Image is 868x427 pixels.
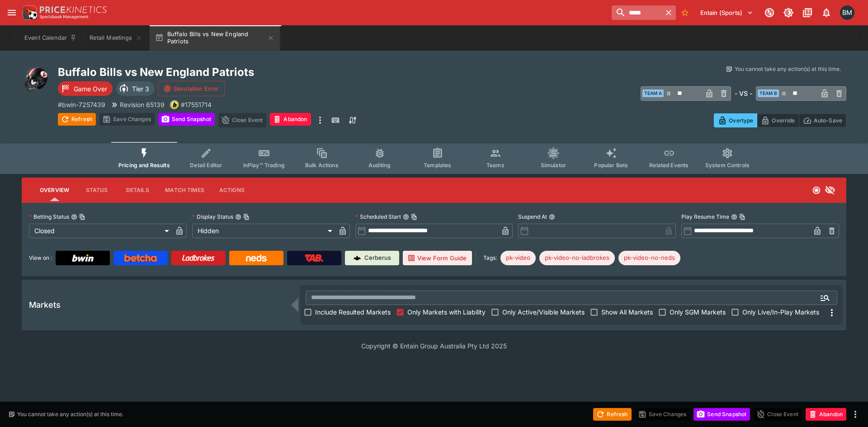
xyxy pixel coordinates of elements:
[729,116,753,125] p: Overtype
[246,254,266,262] img: Neds
[806,408,846,421] button: Abandon
[739,214,745,220] button: Copy To Clipboard
[158,81,225,96] button: Simulation Error
[29,251,52,265] label: View on :
[731,214,737,220] button: Play Resume TimeCopy To Clipboard
[486,162,505,169] span: Teams
[364,253,391,263] p: Cerberus
[158,113,215,126] button: Send Snapshot
[117,179,158,201] button: Details
[84,25,147,51] button: Retail Meetings
[825,185,835,196] svg: Hidden
[812,186,821,195] svg: Closed
[407,307,486,317] span: Only Markets with Liability
[120,100,165,109] p: Revision 65139
[649,162,689,169] span: Related Events
[71,214,77,220] button: Betting StatusCopy To Clipboard
[735,65,841,73] p: You cannot take any action(s) at this time.
[403,214,409,220] button: Scheduled StartCopy To Clipboard
[500,253,536,263] span: pk-video
[158,179,212,201] button: Match Times
[111,142,757,174] div: Event type filters
[593,408,631,421] button: Refresh
[411,214,417,220] button: Copy To Clipboard
[22,65,51,94] img: american_football.png
[549,214,555,220] button: Suspend At
[806,409,846,418] span: Mark an event as closed and abandoned.
[212,179,252,201] button: Actions
[76,179,117,201] button: Status
[40,6,107,13] img: PriceKinetics
[170,100,179,109] div: bwin
[315,307,391,317] span: Include Resulted Markets
[192,213,233,221] p: Display Status
[500,251,536,265] div: Betting Target: cerberus
[182,254,215,262] img: Ladbrokes
[345,251,399,265] a: Cerberus
[742,307,819,317] span: Only Live/In-Play Markets
[618,251,680,265] div: Betting Target: cerberus
[539,251,615,265] div: Betting Target: cerberus
[695,5,759,20] button: Select Tenant
[79,214,85,220] button: Copy To Clipboard
[40,15,89,19] img: Sportsbook Management
[757,113,799,127] button: Override
[541,162,566,169] span: Simulator
[502,307,585,317] span: Only Active/Visible Markets
[305,254,324,262] img: TabNZ
[132,84,149,94] p: Tier 3
[170,101,179,109] img: bwin.png
[705,162,750,169] span: System Controls
[818,5,835,21] button: Notifications
[612,5,661,20] input: search
[403,251,472,265] button: View Form Guide
[192,224,335,238] div: Hidden
[714,113,757,127] button: Overtype
[270,113,311,126] button: Abandon
[601,307,653,317] span: Show All Markets
[355,213,401,221] p: Scheduled Start
[817,290,833,306] button: Open
[58,100,105,109] p: Copy To Clipboard
[678,5,692,20] button: No Bookmarks
[243,214,250,220] button: Copy To Clipboard
[58,113,96,126] button: Refresh
[33,179,76,201] button: Overview
[29,300,61,310] h5: Markets
[72,254,94,262] img: Bwin
[19,25,82,51] button: Event Calendar
[29,213,69,221] p: Betting Status
[483,251,497,265] label: Tags:
[243,162,285,169] span: InPlay™ Trading
[20,4,38,22] img: PriceKinetics Logo
[670,307,726,317] span: Only SGM Markets
[305,162,339,169] span: Bulk Actions
[118,162,170,169] span: Pricing and Results
[780,5,797,21] button: Toggle light/dark mode
[850,409,861,420] button: more
[735,89,752,98] h6: - VS -
[642,89,664,97] span: Team A
[693,408,750,421] button: Send Snapshot
[235,214,241,220] button: Display StatusCopy To Clipboard
[181,100,212,109] p: Copy To Clipboard
[17,410,123,418] p: You cannot take any action(s) at this time.
[594,162,628,169] span: Popular Bets
[424,162,451,169] span: Templates
[618,253,680,263] span: pk-video-no-neds
[150,25,280,51] button: Buffalo Bills vs New England Patriots
[354,254,361,262] img: Cerberus
[315,113,325,127] button: more
[190,162,222,169] span: Detail Editor
[758,89,779,97] span: Team B
[518,213,547,221] p: Suspend At
[58,65,452,79] h2: Copy To Clipboard
[837,3,857,23] button: Byron Monk
[714,113,846,127] div: Start From
[840,5,854,20] div: Byron Monk
[814,116,842,125] p: Auto-Save
[539,253,615,263] span: pk-video-no-ladbrokes
[799,5,816,21] button: Documentation
[799,113,846,127] button: Auto-Save
[681,213,729,221] p: Play Resume Time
